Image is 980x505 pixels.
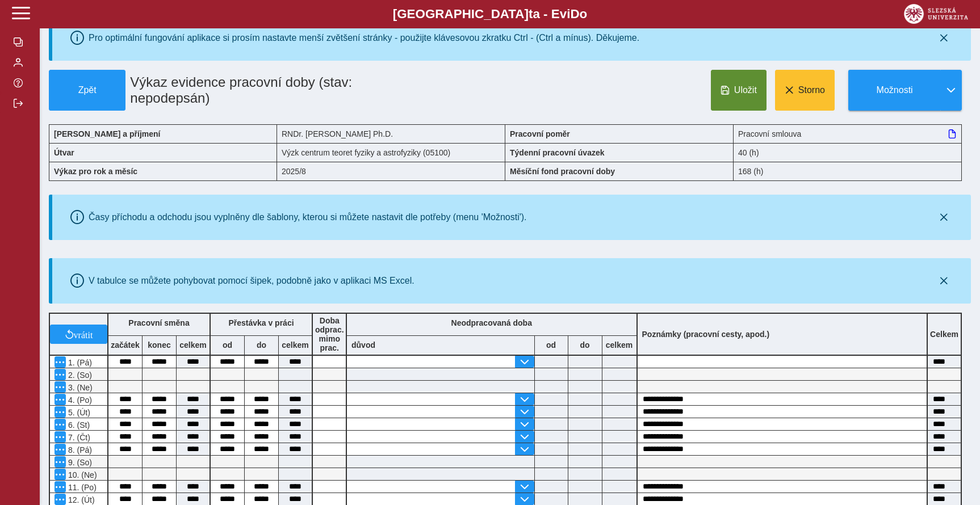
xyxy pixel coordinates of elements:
[734,124,962,143] div: Pracovní smlouva
[55,456,66,468] button: Menu
[351,340,375,350] b: důvod
[125,70,433,111] h1: Výkaz evidence pracovní doby (stav: nepodepsán)
[54,148,74,157] b: Útvar
[55,469,66,480] button: Menu
[74,330,93,339] span: vrátit
[54,85,120,95] span: Zpět
[66,383,93,392] span: 3. (Ne)
[54,167,137,176] b: Výkaz pro rok a měsíc
[55,406,66,418] button: Menu
[279,340,312,350] b: celkem
[228,318,294,327] b: Přestávka v práci
[245,340,278,350] b: do
[55,444,66,455] button: Menu
[930,330,958,339] b: Celkem
[49,70,125,111] button: Zpět
[55,381,66,393] button: Menu
[66,420,90,430] span: 6. (St)
[55,419,66,430] button: Menu
[711,70,767,111] button: Uložit
[734,143,962,162] div: 40 (h)
[535,340,568,350] b: od
[734,162,962,181] div: 168 (h)
[775,70,835,111] button: Storno
[602,340,636,350] b: celkem
[904,4,968,24] img: logo_web_su.png
[66,395,92,405] span: 4. (Po)
[89,33,639,43] div: Pro optimální fungování aplikace si prosím nastavte menší zvětšení stránky - použijte klávesovou ...
[510,148,605,157] b: Týdenní pracovní úvazek
[66,371,92,380] span: 2. (So)
[143,340,176,350] b: konec
[570,7,579,21] span: D
[108,340,142,350] b: začátek
[277,143,505,162] div: Výzk centrum teoret fyziky a astrofyziky (05100)
[66,458,92,467] span: 9. (So)
[510,167,615,176] b: Měsíční fond pracovní doby
[128,318,189,327] b: Pracovní směna
[277,162,505,181] div: 2025/8
[66,358,92,367] span: 1. (Pá)
[55,481,66,493] button: Menu
[580,7,588,21] span: o
[34,7,946,22] b: [GEOGRAPHIC_DATA] a - Evi
[66,470,97,479] span: 10. (Ne)
[177,340,210,350] b: celkem
[89,276,414,286] div: V tabulce se můžete pohybovat pomocí šipek, podobně jako v aplikaci MS Excel.
[55,431,66,443] button: Menu
[89,212,527,222] div: Časy příchodu a odchodu jsou vyplněny dle šablony, kterou si můžete nastavit dle potřeby (menu 'M...
[451,318,532,327] b: Neodpracovaná doba
[798,85,825,95] span: Storno
[315,316,344,352] b: Doba odprac. mimo prac.
[734,85,757,95] span: Uložit
[66,483,97,492] span: 11. (Po)
[568,340,602,350] b: do
[50,325,107,344] button: vrátit
[66,408,90,417] span: 5. (Út)
[55,356,66,368] button: Menu
[66,445,92,455] span: 8. (Pá)
[277,124,505,143] div: RNDr. [PERSON_NAME] Ph.D.
[55,494,66,505] button: Menu
[510,129,570,138] b: Pracovní poměr
[55,394,66,405] button: Menu
[848,70,940,111] button: Možnosti
[66,495,95,504] span: 12. (Út)
[529,7,533,21] span: t
[55,369,66,380] button: Menu
[66,433,90,442] span: 7. (Čt)
[54,129,160,138] b: [PERSON_NAME] a příjmení
[858,85,931,95] span: Možnosti
[638,330,774,339] b: Poznámky (pracovní cesty, apod.)
[211,340,244,350] b: od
